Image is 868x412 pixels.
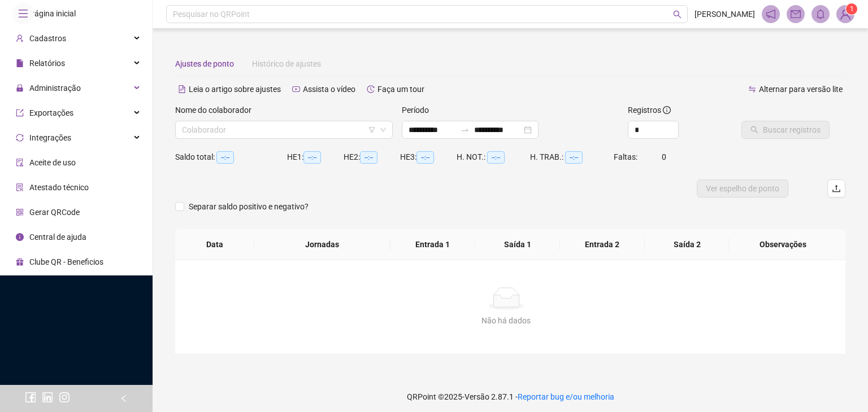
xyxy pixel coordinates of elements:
span: export [16,109,24,117]
div: HE 3: [400,151,457,164]
span: Histórico de ajustes [252,59,321,68]
span: Registros [628,104,671,116]
th: Observações [729,229,837,260]
span: Relatórios [29,59,65,68]
span: bell [815,9,826,19]
button: Buscar registros [741,121,830,139]
span: --:-- [416,151,434,164]
th: Entrada 2 [560,229,645,260]
div: H. TRAB.: [530,151,614,164]
button: Ver espelho de ponto [697,179,788,198]
div: HE 2: [344,151,400,164]
span: left [120,395,128,402]
span: Alternar para versão lite [759,85,843,94]
span: --:-- [487,151,505,164]
span: swap-right [461,125,470,134]
span: --:-- [565,151,583,164]
span: file-text [178,85,186,93]
span: to [461,125,470,134]
span: search [673,10,682,19]
span: lock [16,84,24,92]
sup: Atualize o seu contato no menu Meus Dados [846,3,857,15]
span: Exportações [29,108,73,117]
label: Período [402,104,436,116]
span: mail [791,9,801,19]
span: Ajustes de ponto [175,59,234,68]
span: notification [766,9,776,19]
span: Faltas: [614,152,639,161]
span: Gerar QRCode [29,208,80,217]
span: Separar saldo positivo e negativo? [184,200,313,213]
span: history [367,85,375,93]
th: Data [175,229,254,260]
span: --:-- [303,151,321,164]
span: 1 [850,5,854,13]
span: audit [16,159,24,166]
span: instagram [59,392,70,403]
span: file [16,59,24,67]
span: Versão [465,392,489,401]
span: --:-- [360,151,377,164]
span: info-circle [16,233,24,241]
span: Página inicial [29,9,76,18]
span: Cadastros [29,34,66,43]
span: Central de ajuda [29,233,86,242]
span: swap [748,85,756,93]
div: Saldo total: [175,151,287,164]
span: Integrações [29,133,71,142]
span: [PERSON_NAME] [695,8,755,20]
span: info-circle [663,106,671,114]
span: Assista o vídeo [303,85,355,94]
span: Administração [29,84,81,93]
th: Jornadas [254,229,390,260]
span: filter [368,126,375,133]
label: Nome do colaborador [175,104,259,116]
div: Não há dados [189,314,823,327]
span: gift [16,258,24,266]
span: menu [18,8,28,19]
span: Atestado técnico [29,183,89,192]
span: user-add [16,34,24,42]
div: HE 1: [287,151,344,164]
th: Saída 2 [645,229,730,260]
span: youtube [292,85,300,93]
img: 86455 [837,6,854,23]
span: Clube QR - Beneficios [29,257,103,266]
span: Reportar bug e/ou melhoria [518,392,614,401]
span: --:-- [216,151,234,164]
span: facebook [25,392,36,403]
span: upload [832,184,841,193]
span: qrcode [16,208,24,216]
th: Saída 1 [475,229,560,260]
span: down [380,126,387,133]
span: Observações [738,238,828,251]
span: Leia o artigo sobre ajustes [189,85,281,94]
th: Entrada 1 [390,229,475,260]
span: linkedin [42,392,53,403]
div: H. NOT.: [457,151,530,164]
span: 0 [662,152,666,161]
span: Aceite de uso [29,158,76,167]
span: sync [16,134,24,142]
span: Faça um tour [377,85,424,94]
span: solution [16,183,24,191]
